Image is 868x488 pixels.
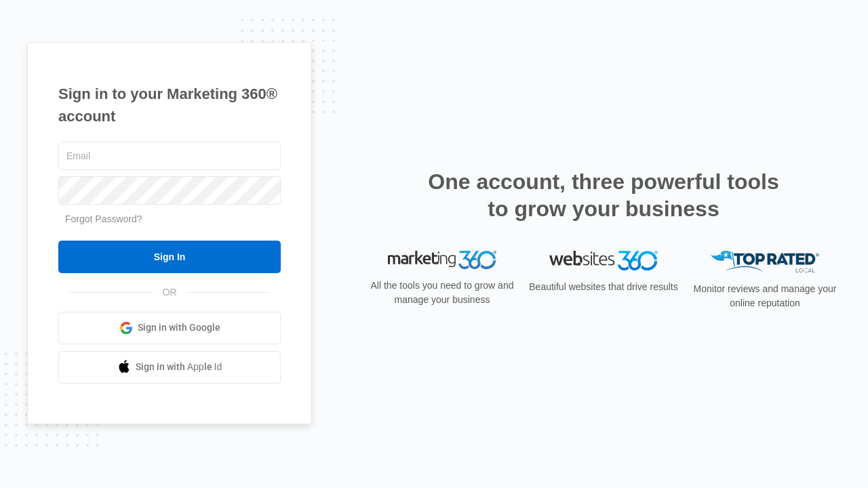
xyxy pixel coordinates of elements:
[711,251,819,273] img: Top Rated Local
[58,312,281,344] a: Sign in with Google
[366,279,518,307] p: All the tools you need to grow and manage your business
[549,251,658,270] img: Websites 360
[136,360,222,374] span: Sign in with Apple Id
[65,213,142,224] a: Forgot Password?
[689,282,841,310] p: Monitor reviews and manage your online reputation
[58,83,281,127] h1: Sign in to your Marketing 360® account
[58,142,281,170] input: Email
[153,285,186,300] span: OR
[58,351,281,384] a: Sign in with Apple Id
[388,251,496,270] img: Marketing 360
[138,321,220,335] span: Sign in with Google
[528,280,679,294] p: Beautiful websites that drive results
[58,241,281,273] input: Sign In
[424,168,783,222] h2: One account, three powerful tools to grow your business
